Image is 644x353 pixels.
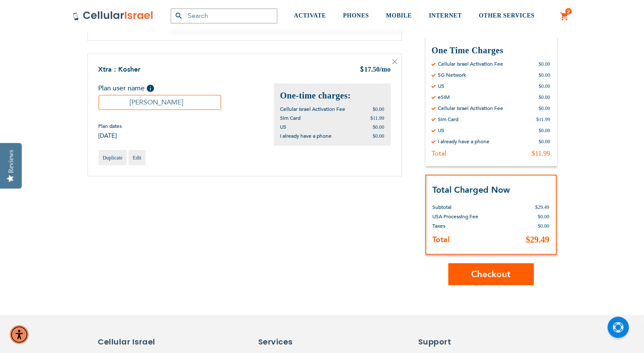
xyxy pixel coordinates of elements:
[99,150,127,165] a: Duplicate
[438,105,504,112] div: Cellular Israel Activation Fee
[147,85,154,92] span: Help
[438,116,459,123] div: Sim Card
[373,124,385,130] span: $0.00
[536,116,551,123] div: $11.99
[373,106,385,112] span: $0.00
[449,263,534,285] button: Checkout
[538,214,550,220] span: $0.00
[99,84,145,93] span: Plan user name
[539,83,551,90] div: $0.00
[373,133,385,139] span: $0.00
[418,336,469,347] h6: Support
[343,12,369,19] span: PHONES
[370,115,385,121] span: $11.99
[171,9,277,23] input: Search
[532,149,550,158] div: $11.99
[526,235,550,244] span: $29.49
[280,90,385,101] h2: One-time charges:
[438,61,504,67] div: Cellular Israel Activation Fee
[280,115,301,122] span: Sim Card
[73,11,154,21] img: Cellular Israel Logo
[433,213,479,220] span: USA Processing Fee
[429,12,462,19] span: INTERNET
[438,83,445,90] div: US
[539,138,551,145] div: $0.00
[280,133,332,139] span: I already have a phone
[536,204,550,210] span: $29.49
[539,94,551,101] div: $0.00
[99,123,122,130] span: Plan dates
[472,268,511,281] span: Checkout
[133,155,141,161] span: Edit
[386,12,412,19] span: MOBILE
[438,138,490,145] div: I already have a phone
[360,65,391,75] div: 17.50
[433,221,510,231] th: Taxes
[380,66,391,73] span: /mo
[360,65,364,75] span: $
[479,12,535,19] span: OTHER SERVICES
[539,127,551,134] div: $0.00
[539,72,551,78] div: $0.00
[438,94,450,101] div: eSIM
[128,150,146,165] a: Edit
[433,196,510,212] th: Subtotal
[294,12,326,19] span: ACTIVATE
[103,155,123,161] span: Duplicate
[99,132,122,140] span: [DATE]
[539,61,551,67] div: $0.00
[280,106,346,113] span: Cellular Israel Activation Fee
[560,12,570,22] a: 2
[438,127,445,134] div: US
[538,223,550,229] span: $0.00
[567,8,570,15] span: 2
[280,124,287,130] span: US
[10,325,29,344] div: Accessibility Menu
[98,336,171,347] h6: Cellular Israel
[99,65,141,74] a: Xtra : Kosher
[539,105,551,112] div: $0.00
[438,72,466,78] div: 5G Network
[432,45,551,56] h3: One Time Charges
[432,149,447,158] div: Total
[433,234,450,245] strong: Total
[7,150,15,173] div: Reviews
[433,184,510,196] strong: Total Charged Now
[258,336,331,347] h6: Services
